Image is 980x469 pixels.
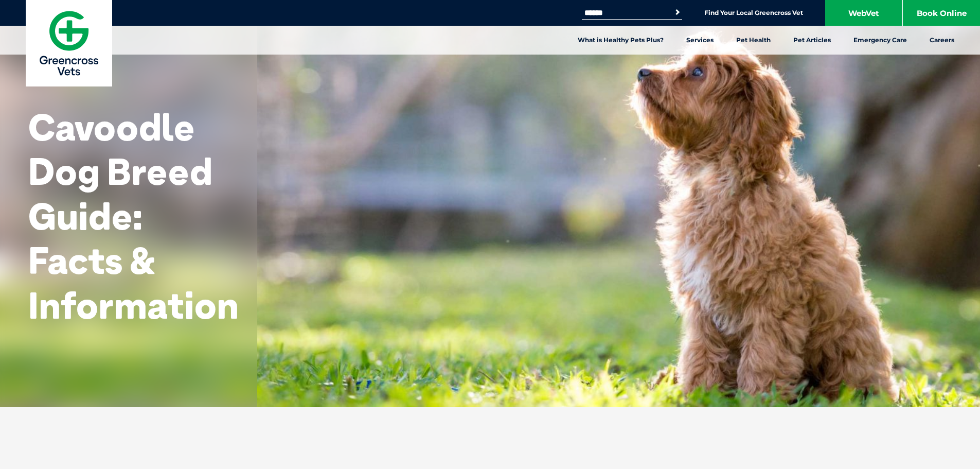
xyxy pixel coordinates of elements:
[566,26,675,55] a: What is Healthy Pets Plus?
[918,26,966,55] a: Careers
[782,26,842,55] a: Pet Articles
[672,7,683,18] button: Search
[28,105,239,327] h1: Cavoodle Dog Breed Guide: Facts & Information
[675,26,725,55] a: Services
[842,26,918,55] a: Emergency Care
[725,26,782,55] a: Pet Health
[704,9,803,17] a: Find Your Local Greencross Vet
